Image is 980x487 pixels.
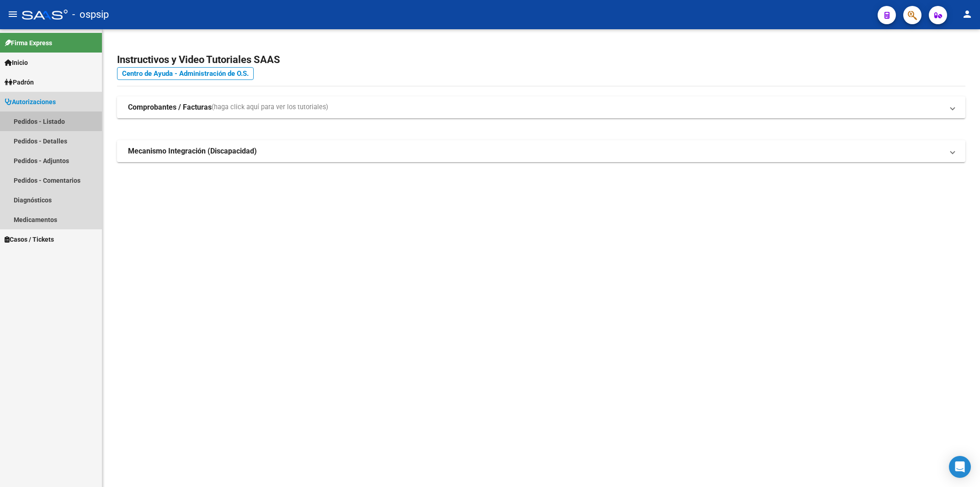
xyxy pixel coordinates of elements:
[117,96,965,118] mat-expansion-panel-header: Comprobantes / Facturas(haga click aquí para ver los tutoriales)
[117,51,965,69] h2: Instructivos y Video Tutoriales SAAS
[5,38,52,48] span: Firma Express
[949,456,971,478] div: Open Intercom Messenger
[5,58,28,68] span: Inicio
[5,77,34,87] span: Padrón
[5,97,56,107] span: Autorizaciones
[128,146,257,156] strong: Mecanismo Integración (Discapacidad)
[212,102,328,112] span: (haga click aquí para ver los tutoriales)
[128,102,212,112] strong: Comprobantes / Facturas
[962,9,973,20] mat-icon: person
[72,5,109,25] span: - ospsip
[117,67,254,80] a: Centro de Ayuda - Administración de O.S.
[5,234,54,244] span: Casos / Tickets
[117,140,965,162] mat-expansion-panel-header: Mecanismo Integración (Discapacidad)
[7,9,18,20] mat-icon: menu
